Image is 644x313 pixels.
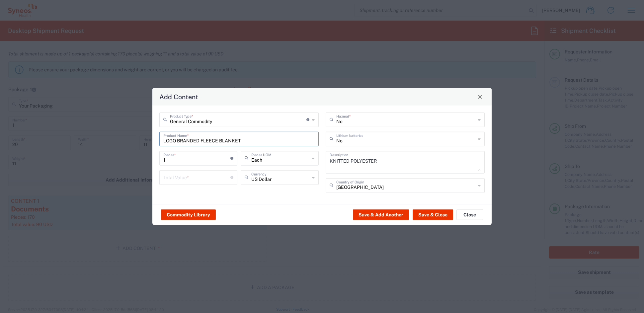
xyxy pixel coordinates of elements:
button: Close [475,92,485,101]
button: Save & Close [413,209,453,220]
h4: Add Content [159,92,198,102]
button: Save & Add Another [353,209,409,220]
button: Close [456,209,483,220]
button: Commodity Library [161,209,216,220]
